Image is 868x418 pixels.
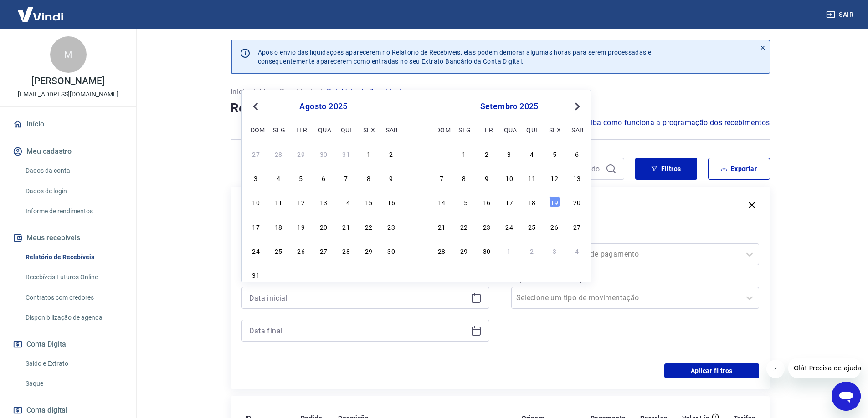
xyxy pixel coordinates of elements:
div: Choose segunda-feira, 22 de setembro de 2025 [458,221,469,232]
div: Choose domingo, 10 de agosto de 2025 [251,196,262,207]
div: Choose sábado, 6 de setembro de 2025 [571,148,582,159]
div: Choose terça-feira, 2 de setembro de 2025 [296,269,307,280]
div: Choose quarta-feira, 6 de agosto de 2025 [318,172,329,183]
div: Choose sexta-feira, 3 de outubro de 2025 [549,245,560,256]
div: Choose quinta-feira, 31 de julho de 2025 [341,148,352,159]
div: seg [458,124,469,135]
div: qua [504,124,515,135]
div: Choose domingo, 27 de julho de 2025 [251,148,262,159]
div: Choose domingo, 17 de agosto de 2025 [251,221,262,232]
a: Meus Recebíveis [259,86,316,97]
button: Next Month [572,101,583,112]
div: ter [481,124,492,135]
button: Previous Month [250,101,261,112]
div: Choose quinta-feira, 4 de setembro de 2025 [526,148,537,159]
div: Choose quarta-feira, 30 de julho de 2025 [318,148,329,159]
div: Choose segunda-feira, 18 de agosto de 2025 [273,221,284,232]
div: Choose terça-feira, 12 de agosto de 2025 [296,196,307,207]
div: Choose terça-feira, 9 de setembro de 2025 [481,172,492,183]
div: month 2025-08 [249,147,398,282]
a: Relatório de Recebíveis [22,248,125,267]
div: Choose segunda-feira, 4 de agosto de 2025 [273,172,284,183]
div: Choose terça-feira, 30 de setembro de 2025 [481,245,492,256]
div: Choose quinta-feira, 18 de setembro de 2025 [526,196,537,207]
div: Choose sábado, 4 de outubro de 2025 [571,245,582,256]
button: Filtros [635,158,697,180]
a: Início [11,114,125,134]
div: Choose domingo, 14 de setembro de 2025 [436,196,447,207]
div: dom [251,124,262,135]
button: Conta Digital [11,334,125,354]
div: Choose domingo, 31 de agosto de 2025 [436,148,447,159]
div: Choose sábado, 23 de agosto de 2025 [386,221,397,232]
div: Choose segunda-feira, 28 de julho de 2025 [273,148,284,159]
div: Choose terça-feira, 16 de setembro de 2025 [481,196,492,207]
a: Saiba como funciona a programação dos recebimentos [582,117,770,128]
div: Choose quinta-feira, 25 de setembro de 2025 [526,221,537,232]
div: Choose terça-feira, 23 de setembro de 2025 [481,221,492,232]
div: Choose domingo, 31 de agosto de 2025 [251,269,262,280]
div: Choose terça-feira, 2 de setembro de 2025 [481,148,492,159]
div: Choose sábado, 13 de setembro de 2025 [571,172,582,183]
div: sex [363,124,374,135]
input: Data inicial [249,291,467,305]
div: Choose domingo, 24 de agosto de 2025 [251,245,262,256]
div: sab [386,124,397,135]
div: Choose quarta-feira, 10 de setembro de 2025 [504,172,515,183]
button: Meu cadastro [11,141,125,161]
div: Choose sábado, 16 de agosto de 2025 [386,196,397,207]
label: Tipo de Movimentação [513,274,757,285]
div: qua [318,124,329,135]
div: Choose quarta-feira, 24 de setembro de 2025 [504,221,515,232]
a: Informe de rendimentos [22,202,125,221]
div: sex [549,124,560,135]
p: / [252,86,256,97]
span: Olá! Precisa de ajuda? [5,6,77,14]
div: Choose terça-feira, 19 de agosto de 2025 [296,221,307,232]
div: Choose sexta-feira, 5 de setembro de 2025 [549,148,560,159]
div: seg [273,124,284,135]
div: Choose quarta-feira, 3 de setembro de 2025 [504,148,515,159]
a: Saldo e Extrato [22,354,125,373]
div: Choose terça-feira, 5 de agosto de 2025 [296,172,307,183]
div: sab [571,124,582,135]
iframe: Botão para abrir a janela de mensagens [832,382,861,411]
div: dom [436,124,447,135]
a: Início [231,86,249,97]
div: Choose quinta-feira, 4 de setembro de 2025 [341,269,352,280]
div: Choose sábado, 30 de agosto de 2025 [386,245,397,256]
div: Choose segunda-feira, 15 de setembro de 2025 [458,196,469,207]
div: Choose segunda-feira, 25 de agosto de 2025 [273,245,284,256]
iframe: Fechar mensagem [766,360,785,378]
div: Choose quarta-feira, 17 de setembro de 2025 [504,196,515,207]
p: [EMAIL_ADDRESS][DOMAIN_NAME] [18,90,118,99]
div: agosto 2025 [249,101,398,112]
a: Disponibilização de agenda [22,308,125,327]
div: Choose quinta-feira, 7 de agosto de 2025 [341,172,352,183]
div: Choose sexta-feira, 29 de agosto de 2025 [363,245,374,256]
div: Choose sexta-feira, 8 de agosto de 2025 [363,172,374,183]
div: Choose segunda-feira, 8 de setembro de 2025 [458,172,469,183]
div: qui [526,124,537,135]
div: Choose quinta-feira, 28 de agosto de 2025 [341,245,352,256]
div: Choose sexta-feira, 26 de setembro de 2025 [549,221,560,232]
div: Choose sexta-feira, 12 de setembro de 2025 [549,172,560,183]
div: Choose quinta-feira, 21 de agosto de 2025 [341,221,352,232]
div: Choose sábado, 27 de setembro de 2025 [571,221,582,232]
input: Data final [249,324,467,337]
div: Choose terça-feira, 26 de agosto de 2025 [296,245,307,256]
div: Choose segunda-feira, 11 de agosto de 2025 [273,196,284,207]
div: Choose domingo, 28 de setembro de 2025 [436,245,447,256]
a: Contratos com credores [22,288,125,307]
div: Choose sábado, 2 de agosto de 2025 [386,148,397,159]
div: Choose segunda-feira, 29 de setembro de 2025 [458,245,469,256]
div: Choose sexta-feira, 22 de agosto de 2025 [363,221,374,232]
div: Choose terça-feira, 29 de julho de 2025 [296,148,307,159]
p: / [319,86,323,97]
div: month 2025-09 [435,147,584,257]
div: Choose domingo, 3 de agosto de 2025 [251,172,262,183]
div: Choose quarta-feira, 1 de outubro de 2025 [504,245,515,256]
div: Choose sábado, 20 de setembro de 2025 [571,196,582,207]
